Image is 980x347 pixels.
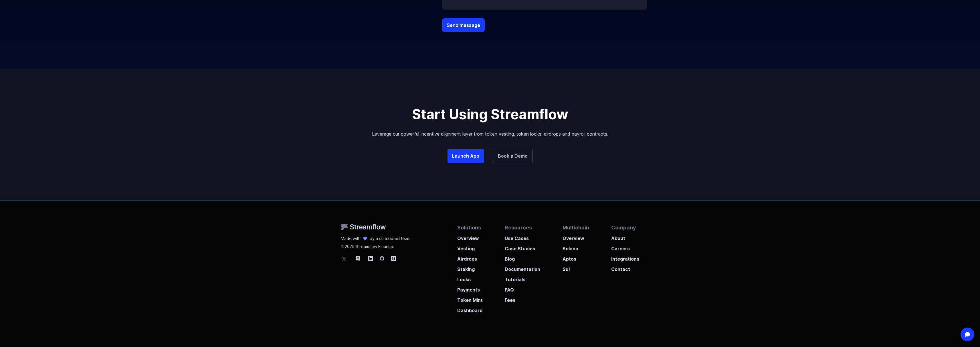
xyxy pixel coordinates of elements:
a: Vesting [457,242,483,252]
a: Dashboard [457,304,483,314]
p: Leverage our powerful incentive alignment layer from token vesting, token locks, airdrops and pay... [353,130,627,137]
a: Overview [563,231,589,242]
a: Careers [611,242,639,252]
a: Airdrops [457,252,483,262]
p: Multichain [563,224,589,231]
a: Payments [457,283,483,293]
a: Integrations [611,252,639,262]
p: Company [611,224,639,231]
a: Tutorials [505,273,540,283]
a: Locks [457,273,483,283]
a: Token Mint [457,293,483,304]
a: Overview [457,231,483,242]
a: Book a Demo [493,149,532,163]
a: Aptos [563,252,589,262]
button: Send message [442,18,485,32]
a: About [611,231,639,242]
div: Open Intercom Messenger [961,328,974,341]
a: Blog [505,252,540,262]
p: Resources [505,224,540,231]
a: Use Cases [505,231,540,242]
p: by a distributed team. [370,236,411,241]
a: Staking [457,262,483,273]
a: Launch App [448,149,484,163]
p: Solutions [457,224,483,231]
a: Documentation [505,262,540,273]
img: Streamflow Logo [341,224,386,230]
p: Made with [341,236,361,241]
p: 2025 Streamflow Finance. [341,241,411,249]
a: FAQ [505,283,540,293]
a: Fees [505,293,540,304]
a: Case Studies [505,242,540,252]
a: Contact [611,262,639,273]
a: Sui [563,262,589,273]
a: Solana [563,242,589,252]
h2: Start Using Streamflow [327,69,653,124]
